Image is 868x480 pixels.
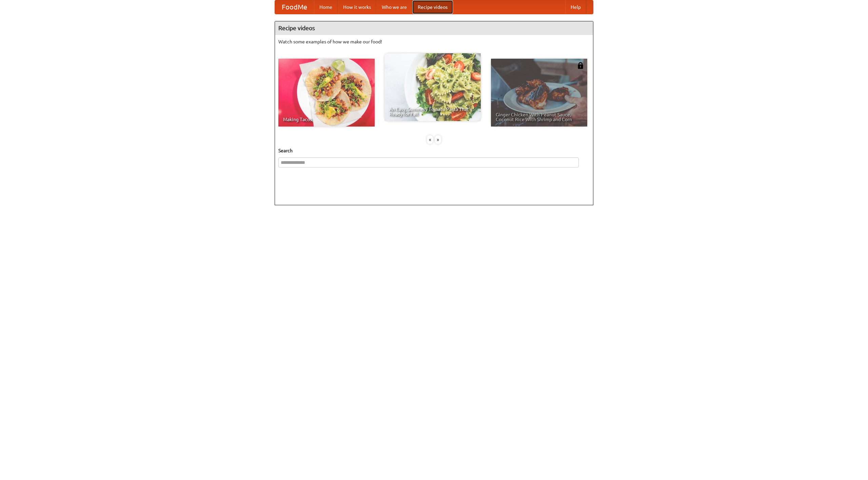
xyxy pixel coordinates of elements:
a: Who we are [376,0,412,14]
a: Making Tacos [278,59,375,127]
a: Home [314,0,338,14]
span: Making Tacos [283,117,370,122]
span: An Easy, Summery Tomato Pasta That's Ready for Fall [389,107,476,116]
a: An Easy, Summery Tomato Pasta That's Ready for Fall [384,53,481,121]
a: Recipe videos [412,0,453,14]
h4: Recipe videos [275,21,593,35]
p: Watch some examples of how we make our food! [278,38,590,45]
a: FoodMe [275,0,314,14]
h5: Search [278,147,590,154]
a: Help [565,0,586,14]
div: » [435,135,441,144]
img: 483408.png [577,62,584,69]
a: How it works [338,0,376,14]
div: « [427,135,433,144]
